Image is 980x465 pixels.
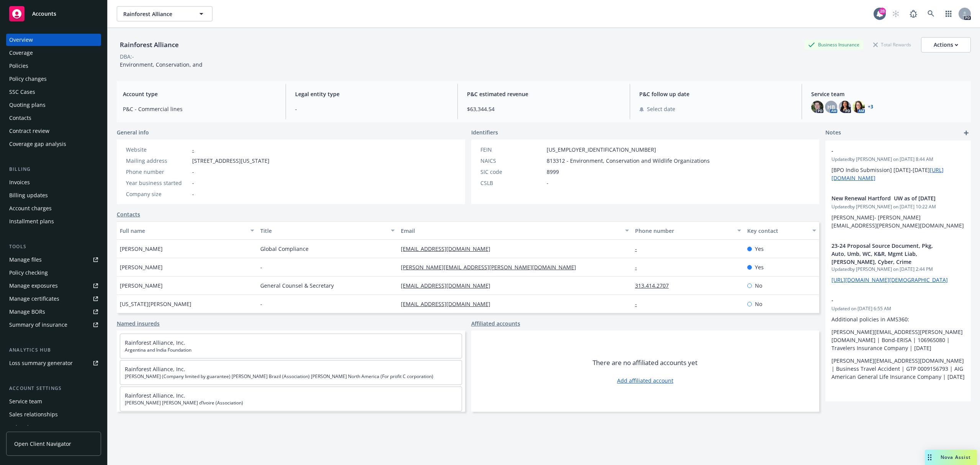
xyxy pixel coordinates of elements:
[9,408,58,421] div: Sales relationships
[6,176,101,188] a: Invoices
[480,146,544,154] div: FEIN
[6,165,101,173] div: Billing
[639,90,793,98] span: P&C follow up date
[125,373,457,380] span: [PERSON_NAME] (Company limited by guarantee) [PERSON_NAME] Brazil (Association) [PERSON_NAME] Nor...
[9,421,53,434] div: Related accounts
[9,112,31,124] div: Contacts
[888,6,903,21] a: Start snowing
[868,105,873,109] a: +3
[9,60,28,72] div: Policies
[6,306,101,318] a: Manage BORs
[9,357,73,369] div: Loss summary generator
[120,245,163,253] span: [PERSON_NAME]
[923,6,939,21] a: Search
[831,147,945,155] span: -
[9,138,66,150] div: Coverage gap analysis
[120,227,246,235] div: Full name
[126,179,189,187] div: Year business started
[647,105,675,113] span: Select date
[962,128,971,138] a: add
[6,73,101,85] a: Policy changes
[126,168,189,176] div: Phone number
[120,263,163,271] span: [PERSON_NAME]
[9,47,33,59] div: Coverage
[9,293,59,305] div: Manage certificates
[120,300,191,308] span: [US_STATE][PERSON_NAME]
[6,346,101,354] div: Analytics hub
[125,392,185,399] a: Rainforest Alliance, Inc.
[755,282,762,290] span: No
[831,357,965,381] p: [PERSON_NAME][EMAIL_ADDRESS][DOMAIN_NAME] | Business Travel Accident | GTP 0009156793 | AIG Ameri...
[6,319,101,331] a: Summary of insurance
[9,189,48,201] div: Billing updates
[6,34,101,46] a: Overview
[467,105,621,113] span: $63,344.54
[6,3,101,25] a: Accounts
[471,319,520,327] a: Affiliated accounts
[755,263,764,271] span: Yes
[6,138,101,150] a: Coverage gap analysis
[6,243,101,251] div: Tools
[120,52,134,61] div: DBA: -
[825,236,971,290] div: 23-24 Proposal Source Document, Pkg, Auto, Umb, WC, K&R, Mgmt Liab, [PERSON_NAME], Cyber, CrimeUp...
[921,37,971,52] button: Actions
[941,6,956,21] a: Switch app
[6,293,101,305] a: Manage certificates
[547,146,656,154] span: [US_EMPLOYER_IDENTIFICATION_NUMBER]
[467,90,621,98] span: P&C estimated revenue
[9,86,35,98] div: SSC Cases
[126,157,189,165] div: Mailing address
[6,99,101,111] a: Quoting plans
[869,40,915,49] div: Total Rewards
[401,264,582,271] a: [PERSON_NAME][EMAIL_ADDRESS][PERSON_NAME][DOMAIN_NAME]
[6,395,101,408] a: Service team
[6,385,101,392] div: Account settings
[125,347,457,354] span: Argentina and India Foundation
[9,125,49,137] div: Contract review
[635,282,675,289] a: 313.414.2707
[831,328,965,352] p: [PERSON_NAME][EMAIL_ADDRESS][PERSON_NAME][DOMAIN_NAME] | Bond-ERISA | 106965080 | Travelers Insur...
[480,168,544,176] div: SIC code
[831,203,965,210] span: Updated by [PERSON_NAME] on [DATE] 10:22 AM
[6,215,101,228] a: Installment plans
[117,210,140,218] a: Contacts
[6,60,101,72] a: Policies
[117,221,257,240] button: Full name
[853,101,865,113] img: photo
[6,254,101,266] a: Manage files
[804,40,863,49] div: Business Insurance
[125,365,185,373] a: Rainforest Alliance, Inc.
[192,179,194,187] span: -
[6,421,101,434] a: Related accounts
[6,280,101,292] a: Manage exposures
[260,300,262,308] span: -
[9,73,47,85] div: Policy changes
[635,300,643,308] a: -
[260,227,386,235] div: Title
[547,179,549,187] span: -
[825,141,971,188] div: -Updatedby [PERSON_NAME] on [DATE] 8:44 AM[BPO Indio Submission] [DATE]-[DATE][URL][DOMAIN_NAME]
[6,47,101,59] a: Coverage
[925,450,934,465] div: Drag to move
[192,168,194,176] span: -
[117,6,212,21] button: Rainforest Alliance
[635,245,643,252] a: -
[9,215,54,228] div: Installment plans
[9,267,48,279] div: Policy checking
[123,10,189,18] span: Rainforest Alliance
[9,395,42,408] div: Service team
[6,357,101,369] a: Loss summary generator
[635,227,733,235] div: Phone number
[295,90,449,98] span: Legal entity type
[831,296,945,304] span: -
[755,245,764,253] span: Yes
[811,90,965,98] span: Service team
[827,103,835,111] span: HB
[831,156,965,163] span: Updated by [PERSON_NAME] on [DATE] 8:44 AM
[6,202,101,214] a: Account charges
[32,11,56,17] span: Accounts
[117,319,160,327] a: Named insureds
[401,300,497,308] a: [EMAIL_ADDRESS][DOMAIN_NAME]
[14,440,71,448] span: Open Client Navigator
